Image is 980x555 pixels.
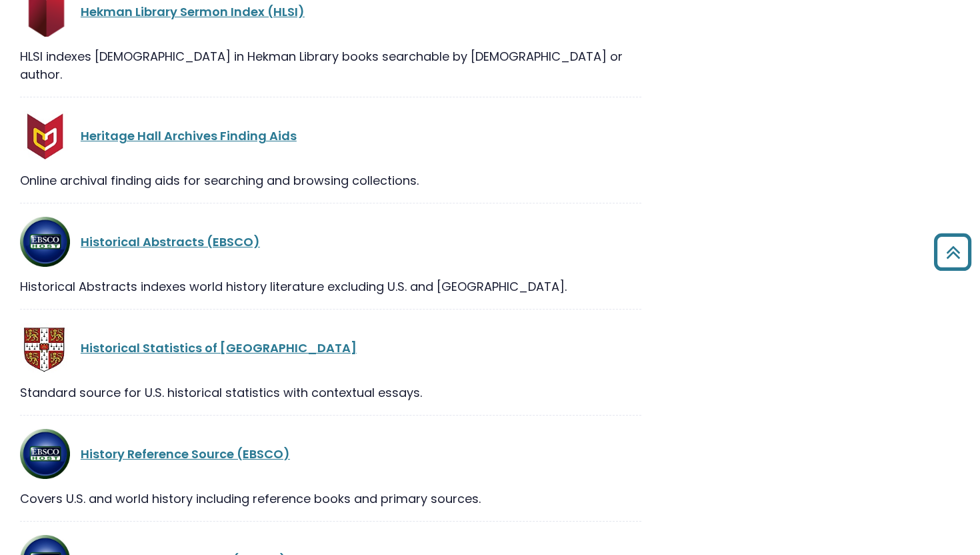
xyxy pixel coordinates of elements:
[81,446,290,462] a: History Reference Source (EBSCO)
[20,277,641,296] div: Historical Abstracts indexes world history literature excluding U.S. and [GEOGRAPHIC_DATA].
[81,127,297,144] a: Heritage Hall Archives Finding Aids
[81,233,260,250] a: Historical Abstracts (EBSCO)
[20,490,641,508] div: Covers U.S. and world history including reference books and primary sources.
[20,47,641,83] div: HLSI indexes [DEMOGRAPHIC_DATA] in Hekman Library books searchable by [DEMOGRAPHIC_DATA] or author.
[81,3,305,20] a: Hekman Library Sermon Index (HLSI)
[929,239,977,264] a: Back to Top
[20,171,641,189] div: Online archival finding aids for searching and browsing collections.
[20,384,641,402] div: Standard source for U.S. historical statistics with contextual essays.
[81,340,357,356] a: Historical Statistics of [GEOGRAPHIC_DATA]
